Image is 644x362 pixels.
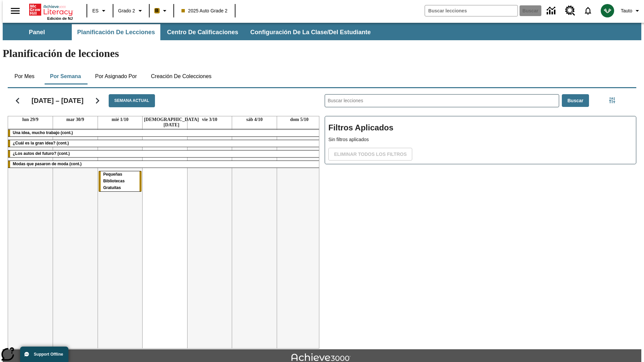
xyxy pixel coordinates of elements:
div: Filtros Aplicados [325,116,636,164]
div: Una idea, mucho trabajo (cont.) [8,130,322,136]
button: Menú lateral de filtros [605,94,619,107]
span: Edición de NJ [47,16,73,20]
div: Subbarra de navegación [3,24,377,40]
button: Perfil/Configuración [618,5,644,17]
span: ¿Cuál es la gran idea? (cont.) [13,141,69,145]
span: Centro de calificaciones [167,28,238,36]
a: 5 de octubre de 2025 [289,116,310,123]
div: Buscar [319,85,636,349]
span: Panel [29,28,45,36]
a: 3 de octubre de 2025 [201,116,219,123]
span: Una idea, mucho trabajo (cont.) [13,130,73,135]
button: Planificación de lecciones [72,24,160,40]
span: Pequeñas Bibliotecas Gratuitas [103,172,125,190]
span: Tauto [621,7,632,14]
button: Seguir [89,92,106,109]
button: Configuración de la clase/del estudiante [245,24,376,40]
span: Support Offline [34,352,63,357]
a: Centro de información [543,2,561,20]
span: B [155,6,159,15]
button: Lenguaje: ES, Selecciona un idioma [89,5,111,17]
a: 29 de septiembre de 2025 [21,116,40,123]
button: Centro de calificaciones [162,24,244,40]
h2: Filtros Aplicados [328,120,633,136]
span: 2025 Auto Grade 2 [181,7,228,14]
span: Modas que pasaron de moda (cont.) [13,162,82,166]
span: Grado 2 [118,7,135,14]
button: Semana actual [109,94,155,107]
button: Creación de colecciones [146,68,217,84]
span: Configuración de la clase/del estudiante [250,28,371,36]
a: 1 de octubre de 2025 [110,116,130,123]
button: Abrir el menú lateral [5,1,25,21]
h1: Planificación de lecciones [3,47,641,60]
div: Calendario [2,85,319,349]
button: Boost El color de la clase es anaranjado claro. Cambiar el color de la clase. [152,5,171,17]
div: ¿Cuál es la gran idea? (cont.) [8,140,322,147]
img: avatar image [601,4,614,17]
a: 4 de octubre de 2025 [245,116,264,123]
span: Planificación de lecciones [77,28,155,36]
button: Por asignado por [90,68,142,84]
button: Por mes [8,68,41,84]
input: Buscar lecciones [325,95,559,107]
button: Buscar [562,94,589,107]
button: Grado: Grado 2, Elige un grado [115,5,147,17]
div: Pequeñas Bibliotecas Gratuitas [99,171,142,191]
button: Regresar [9,92,26,109]
button: Escoja un nuevo avatar [597,2,618,19]
div: Subbarra de navegación [3,23,641,40]
a: Centro de recursos, Se abrirá en una pestaña nueva. [561,2,579,20]
span: ES [92,7,99,14]
a: Portada [29,3,73,16]
a: 30 de septiembre de 2025 [65,116,86,123]
a: Notificaciones [579,2,597,19]
button: Support Offline [20,347,68,362]
div: Portada [29,2,73,20]
button: Panel [3,24,70,40]
input: Buscar campo [425,5,518,16]
p: Sin filtros aplicados [328,136,633,143]
h2: [DATE] – [DATE] [32,97,84,105]
a: 2 de octubre de 2025 [143,116,200,128]
div: ¿Los autos del futuro? (cont.) [8,150,322,157]
div: Modas que pasaron de moda (cont.) [8,161,322,168]
span: ¿Los autos del futuro? (cont.) [13,151,70,156]
button: Por semana [45,68,86,84]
